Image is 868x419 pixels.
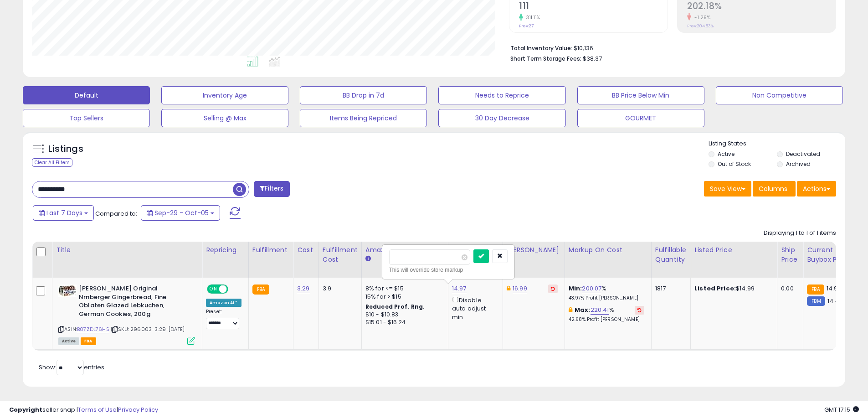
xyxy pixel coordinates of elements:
[591,305,609,315] a: 220.41
[718,160,751,168] label: Out of Stock
[206,299,241,307] div: Amazon AI *
[365,245,444,255] div: Amazon Fees
[781,245,799,264] div: Ship Price
[300,86,427,104] button: BB Drop in 7d
[709,140,845,148] p: Listing States:
[365,285,441,293] div: 8% for <= $15
[77,326,109,333] a: B07ZDL76HS
[510,42,829,53] li: $10,136
[252,245,289,255] div: Fulfillment
[365,311,441,319] div: $10 - $10.83
[704,181,751,197] button: Save View
[807,245,854,264] div: Current Buybox Price
[23,86,150,104] button: Default
[807,296,825,306] small: FBM
[569,284,582,293] b: Min:
[786,150,820,158] label: Deactivated
[161,109,288,127] button: Selling @ Max
[687,23,714,29] small: Prev: 204.83%
[510,55,581,62] b: Short Term Storage Fees:
[32,158,72,167] div: Clear All Filters
[78,405,117,414] a: Terms of Use
[716,86,843,104] button: Non Competitive
[452,284,467,293] a: 14.97
[764,229,836,238] div: Displaying 1 to 1 of 1 items
[23,109,150,127] button: Top Sellers
[323,245,358,264] div: Fulfillment Cost
[753,181,796,197] button: Columns
[827,284,842,293] span: 14.99
[58,285,77,297] img: 51j8UWUoghL._SL40_.jpg
[583,54,602,63] span: $38.37
[48,143,83,155] h5: Listings
[452,295,496,321] div: Disable auto adjust min
[569,295,644,301] p: 43.97% Profit [PERSON_NAME]
[154,208,209,217] span: Sep-29 - Oct-05
[582,284,601,293] a: 200.07
[513,284,527,293] a: 16.99
[227,285,241,293] span: OFF
[58,337,79,345] span: All listings currently available for purchase on Amazon
[365,303,425,310] b: Reduced Prof. Rng.
[577,109,704,127] button: GOURMET
[39,363,104,372] span: Show: entries
[694,245,773,255] div: Listed Price
[523,14,540,21] small: 311.11%
[569,306,644,323] div: %
[507,285,510,291] i: This overrides the store level Dynamic Max Price for this listing
[781,285,796,293] div: 0.00
[551,286,555,291] i: Revert to store-level Dynamic Max Price
[507,245,561,255] div: [PERSON_NAME]
[95,209,137,218] span: Compared to:
[694,285,770,293] div: $14.99
[208,285,219,293] span: ON
[161,86,288,104] button: Inventory Age
[118,405,158,414] a: Privacy Policy
[807,285,824,295] small: FBA
[9,406,158,414] div: seller snap | |
[438,109,565,127] button: 30 Day Decrease
[687,1,836,13] h2: 202.18%
[111,326,185,333] span: | SKU: 296003-3.29-[DATE]
[694,284,736,293] b: Listed Price:
[569,285,644,301] div: %
[141,205,220,221] button: Sep-29 - Oct-05
[79,285,190,321] b: [PERSON_NAME] Original Nrnberger Gingerbread, Fine Oblaten Glazed Lebkuchen, German Cookies, 200g
[365,293,441,301] div: 15% for > $15
[797,181,836,197] button: Actions
[759,184,787,193] span: Columns
[323,285,354,293] div: 3.9
[577,86,704,104] button: BB Price Below Min
[206,309,241,329] div: Preset:
[252,285,269,295] small: FBA
[565,242,651,278] th: The percentage added to the cost of goods (COGS) that forms the calculator for Min & Max prices.
[58,285,195,344] div: ASIN:
[297,284,310,293] a: 3.29
[206,245,245,255] div: Repricing
[81,337,96,345] span: FBA
[718,150,734,158] label: Active
[786,160,811,168] label: Archived
[824,405,859,414] span: 2025-10-13 17:15 GMT
[56,245,198,255] div: Title
[46,208,82,217] span: Last 7 Days
[254,181,289,197] button: Filters
[655,285,683,293] div: 1817
[691,14,710,21] small: -1.29%
[365,255,371,263] small: Amazon Fees.
[297,245,315,255] div: Cost
[9,405,42,414] strong: Copyright
[389,265,508,274] div: This will override store markup
[519,1,668,13] h2: 111
[438,86,565,104] button: Needs to Reprice
[569,245,647,255] div: Markup on Cost
[519,23,534,29] small: Prev: 27
[300,109,427,127] button: Items Being Repriced
[569,307,572,313] i: This overrides the store level max markup for this listing
[655,245,687,264] div: Fulfillable Quantity
[365,319,441,326] div: $15.01 - $16.24
[637,308,642,312] i: Revert to store-level Max Markup
[575,305,591,314] b: Max:
[827,297,843,305] span: 14.48
[569,316,644,323] p: 42.68% Profit [PERSON_NAME]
